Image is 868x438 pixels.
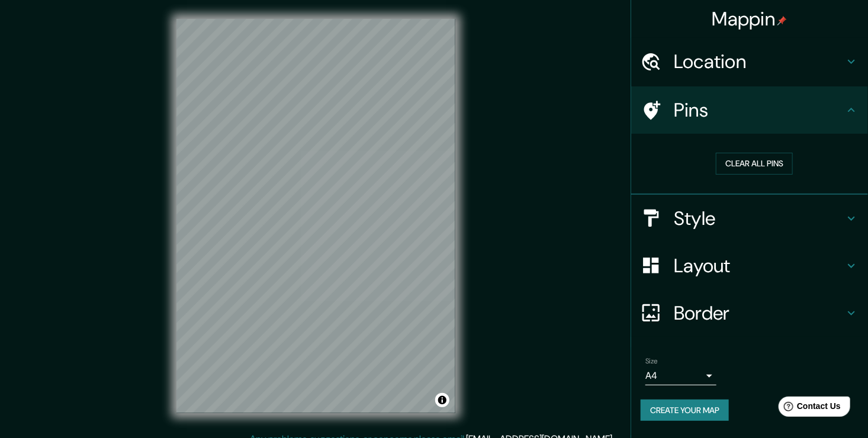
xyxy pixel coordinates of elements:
h4: Layout [674,254,844,278]
div: A4 [645,366,716,385]
button: Toggle attribution [435,393,449,407]
div: Location [631,38,868,85]
h4: Style [674,207,844,230]
div: Border [631,289,868,337]
h4: Border [674,301,844,325]
h4: Mappin [712,7,787,31]
iframe: Help widget launcher [763,392,855,425]
button: Create your map [641,400,729,421]
canvas: Map [176,19,455,413]
h4: Location [674,50,844,73]
button: Clear all pins [716,153,793,175]
div: Style [631,195,868,242]
div: Pins [631,86,868,134]
label: Size [645,356,658,366]
img: pin-icon.png [777,16,787,25]
div: Layout [631,242,868,289]
h4: Pins [674,98,844,122]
